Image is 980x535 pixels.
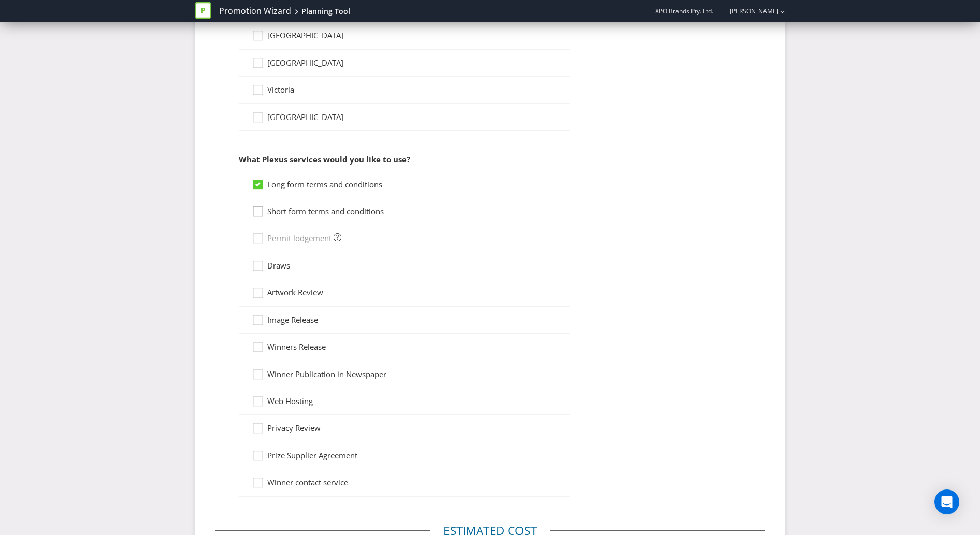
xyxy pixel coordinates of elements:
[267,369,386,379] span: Winner Publication in Newspaper
[267,477,348,487] span: Winner contact service
[267,30,343,40] span: [GEOGRAPHIC_DATA]
[719,7,779,16] a: [PERSON_NAME]
[267,260,290,271] span: Draws
[267,206,384,216] span: Short form terms and conditions
[219,5,291,17] a: Promotion Wizard
[934,489,959,514] div: Open Intercom Messenger
[267,179,382,189] span: Long form terms and conditions
[267,287,323,298] span: Artwork Review
[267,315,318,325] span: Image Release
[267,84,294,95] span: Victoria
[267,341,326,352] span: Winners Release
[267,112,343,122] span: [GEOGRAPHIC_DATA]
[267,57,343,68] span: [GEOGRAPHIC_DATA]
[267,423,321,433] span: Privacy Review
[239,154,410,165] span: What Plexus services would you like to use?
[655,7,713,16] span: XPO Brands Pty. Ltd.
[267,396,313,406] span: Web Hosting
[267,450,357,460] span: Prize Supplier Agreement
[301,6,350,17] div: Planning Tool
[267,233,332,243] span: Permit lodgement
